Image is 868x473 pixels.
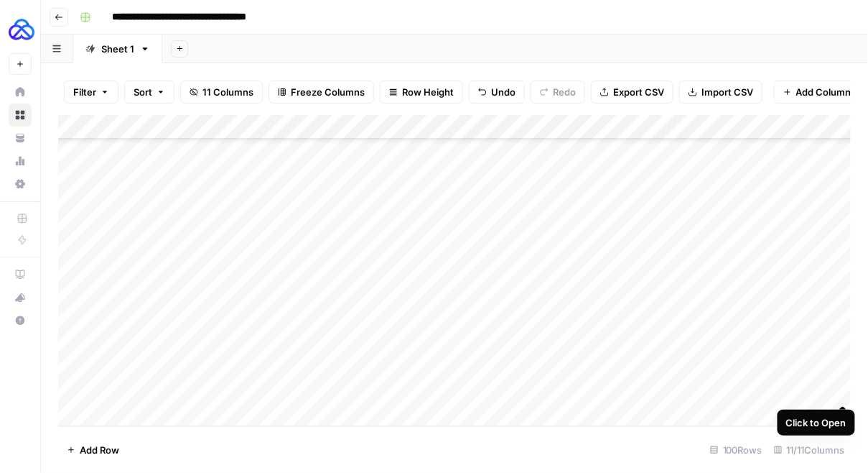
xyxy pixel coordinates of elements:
[9,173,32,196] a: Settings
[9,81,32,104] a: Home
[796,85,851,99] span: Add Column
[679,81,762,104] button: Import CSV
[591,81,673,104] button: Export CSV
[64,81,118,104] button: Filter
[124,81,174,104] button: Sort
[786,415,846,430] div: Click to Open
[9,287,31,308] div: What's new?
[613,85,664,99] span: Export CSV
[202,85,253,99] span: 11 Columns
[101,42,134,56] div: Sheet 1
[704,438,768,461] div: 100 Rows
[9,104,32,127] a: Browse
[469,81,525,104] button: Undo
[531,81,585,104] button: Redo
[58,438,128,461] button: Add Row
[774,81,861,104] button: Add Column
[768,438,851,461] div: 11/11 Columns
[380,81,463,104] button: Row Height
[9,127,32,150] a: Your Data
[9,150,32,173] a: Usage
[491,85,515,99] span: Undo
[402,85,454,99] span: Row Height
[134,85,152,99] span: Sort
[553,85,576,99] span: Redo
[80,443,119,457] span: Add Row
[9,286,32,309] button: What's new?
[9,17,34,42] img: AUQ Logo
[180,81,263,104] button: 11 Columns
[73,35,162,63] a: Sheet 1
[269,81,374,104] button: Freeze Columns
[291,85,365,99] span: Freeze Columns
[73,85,96,99] span: Filter
[9,309,32,332] button: Help + Support
[9,12,32,47] button: Workspace: AUQ
[9,263,32,286] a: AirOps Academy
[701,85,753,99] span: Import CSV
